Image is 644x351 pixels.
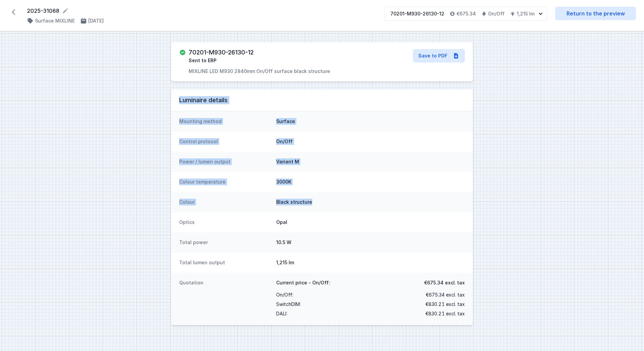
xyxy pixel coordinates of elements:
span: Sent to ERP [189,57,217,64]
span: DALI : [276,309,287,318]
dt: Control protocol [179,138,271,145]
span: €830.21 excl. tax [425,309,465,318]
dt: Mounting method [179,118,271,125]
dt: Total power [179,239,271,246]
dt: Quotation [179,279,271,318]
div: 70201-M930-26130-12 [390,10,444,17]
span: Current price - On/Off: [276,279,330,286]
p: MIXLINE LED M930 2840mm On/Off surface black structure [189,68,330,75]
dt: Colour [179,199,271,205]
dd: Surface [276,118,465,125]
h4: Surface MIXLINE [35,17,75,24]
dd: Variant M [276,158,465,165]
button: 70201-M930-26130-12€675.34On/Off1,215 lm [385,7,547,21]
span: €675.34 excl. tax [424,279,465,286]
a: Return to the preview [555,7,636,20]
dd: 3000K [276,179,465,185]
button: Rename project [62,7,69,14]
h4: On/Off [488,10,505,17]
form: 2025-31068 [27,7,377,15]
dt: Optics [179,219,271,226]
h4: €675.34 [456,10,476,17]
dd: Opal [276,219,465,226]
dd: 10.5 W [276,239,465,246]
h4: [DATE] [88,17,104,24]
dt: Total lumen output [179,259,271,266]
h3: Luminaire details [179,96,465,104]
span: €830.21 excl. tax [425,300,465,309]
span: €675.34 excl. tax [426,290,465,300]
h4: 1,215 lm [517,10,535,17]
h3: 70201-M930-26130-12 [189,49,254,56]
span: SwitchDIM : [276,300,301,309]
span: On/Off : [276,290,293,300]
dd: On/Off [276,138,465,145]
dd: Black structure [276,199,465,205]
dd: 1,215 lm [276,259,465,266]
a: Save to PDF [413,49,465,63]
dt: Colour temperature [179,179,271,185]
dt: Power / lumen output [179,158,271,165]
